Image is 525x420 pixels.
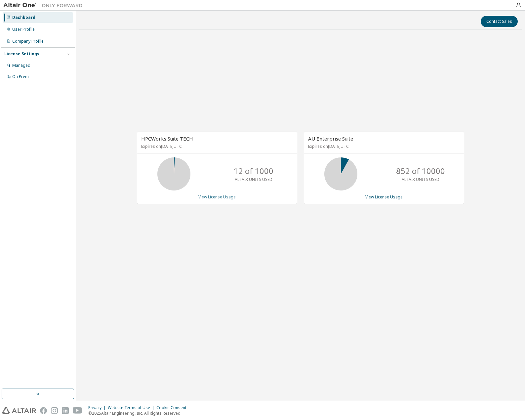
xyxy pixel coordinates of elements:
p: 852 of 10000 [396,165,445,177]
button: Contact Sales [481,16,518,27]
p: 12 of 1000 [234,165,273,177]
img: facebook.svg [40,407,47,414]
p: ALTAIR UNITS USED [235,177,272,182]
div: Cookie Consent [156,405,190,410]
img: Altair One [3,2,86,9]
div: Managed [12,63,30,68]
div: Dashboard [12,15,35,20]
div: License Settings [4,51,39,57]
p: ALTAIR UNITS USED [402,177,439,182]
img: youtube.svg [73,407,82,414]
div: User Profile [12,27,35,32]
img: instagram.svg [51,407,58,414]
a: View License Usage [198,194,236,200]
div: Website Terms of Use [108,405,156,410]
div: Company Profile [12,39,44,44]
p: Expires on [DATE] UTC [308,144,458,149]
span: HPCWorks Suite TECH [141,135,193,142]
img: altair_logo.svg [2,407,36,414]
p: Expires on [DATE] UTC [141,144,291,149]
div: On Prem [12,74,29,79]
span: AU Enterprise Suite [308,135,353,142]
div: Privacy [88,405,108,410]
p: © 2025 Altair Engineering, Inc. All Rights Reserved. [88,410,190,416]
img: linkedin.svg [62,407,69,414]
a: View License Usage [365,194,403,200]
